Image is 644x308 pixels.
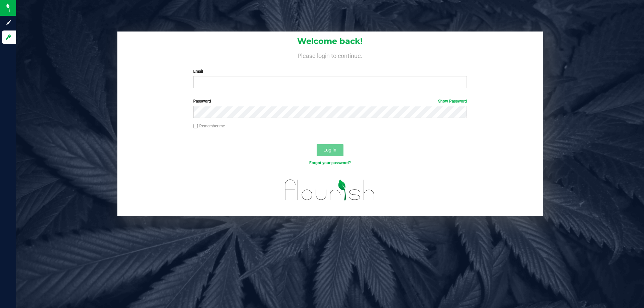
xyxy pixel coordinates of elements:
[193,123,225,129] label: Remember me
[117,37,543,46] h1: Welcome back!
[193,68,467,74] label: Email
[323,147,336,152] span: Log In
[309,161,351,165] a: Forgot your password?
[317,144,343,156] button: Log In
[117,51,543,59] h4: Please login to continue.
[193,124,198,129] input: Remember me
[5,34,12,41] inline-svg: Log in
[438,99,467,104] a: Show Password
[5,19,12,26] inline-svg: Sign up
[277,173,383,207] img: flourish_logo.svg
[193,99,211,104] span: Password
